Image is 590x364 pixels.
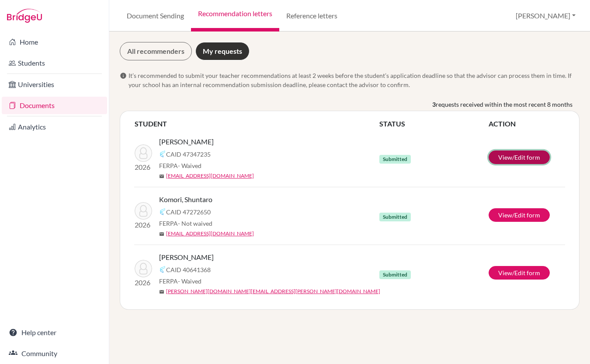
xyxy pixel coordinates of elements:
[159,136,214,147] span: [PERSON_NAME]
[135,202,152,220] img: Komori, Shuntaro
[159,276,201,286] span: FERPA
[159,231,164,237] span: mail
[489,150,550,164] a: View/Edit form
[134,118,379,129] th: STUDENT
[2,33,107,51] a: Home
[159,266,166,273] img: Common App logo
[379,270,411,279] span: Submitted
[436,100,573,109] span: requests received within the most recent 8 months
[2,324,107,341] a: Help center
[2,118,107,136] a: Analytics
[135,260,152,277] img: Kim, Joseph
[178,220,212,227] span: - Not waived
[128,71,580,89] span: It’s recommended to submit your teacher recommendations at least 2 weeks before the student’s app...
[159,194,212,205] span: Komori, Shuntaro
[120,42,192,60] a: All recommenders
[166,287,380,295] a: [PERSON_NAME][DOMAIN_NAME][EMAIL_ADDRESS][PERSON_NAME][DOMAIN_NAME]
[2,345,107,362] a: Community
[159,289,164,294] span: mail
[2,76,107,93] a: Universities
[166,207,211,217] span: CAID 47272650
[159,252,214,262] span: [PERSON_NAME]
[159,219,212,228] span: FERPA
[166,230,254,238] a: [EMAIL_ADDRESS][DOMAIN_NAME]
[159,174,164,179] span: mail
[489,208,550,222] a: View/Edit form
[135,220,152,230] p: 2026
[166,172,254,180] a: [EMAIL_ADDRESS][DOMAIN_NAME]
[489,266,550,280] a: View/Edit form
[159,208,166,215] img: Common App logo
[379,213,411,221] span: Submitted
[135,144,152,162] img: Fujita, Ryotaro
[432,100,436,109] b: 3
[166,150,211,159] span: CAID 47347235
[135,277,152,288] p: 2026
[178,162,201,169] span: - Waived
[379,155,411,164] span: Submitted
[159,150,166,157] img: Common App logo
[512,7,580,24] button: [PERSON_NAME]
[379,118,488,129] th: STATUS
[135,162,152,172] p: 2026
[120,72,127,79] span: info
[195,42,250,60] a: My requests
[178,277,201,285] span: - Waived
[7,9,42,23] img: Bridge-U
[159,161,201,170] span: FERPA
[2,54,107,72] a: Students
[2,97,107,114] a: Documents
[166,265,211,274] span: CAID 40641368
[488,118,565,129] th: ACTION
